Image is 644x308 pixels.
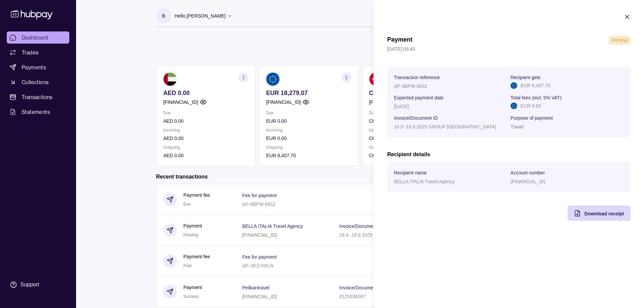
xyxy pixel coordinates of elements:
[394,115,438,121] p: Invoice/Document ID
[387,36,412,45] h1: Payment
[394,95,444,100] p: Expected payment date
[510,102,517,109] img: eu
[394,75,440,80] p: Transaction reference
[394,84,427,89] p: AP-4BPW-I6GZ
[510,75,541,80] p: Recipient gets
[510,170,545,175] p: Account number
[510,82,517,89] img: eu
[510,179,545,184] p: [FINANCIAL_ID]
[521,82,550,89] p: EUR 6,407.70
[394,124,496,129] p: 16.9.-19.9.2025 GROUP [GEOGRAPHIC_DATA]
[394,179,455,184] p: BELLA ITALIA Travel Agency
[510,124,523,129] p: Travel
[387,45,630,53] p: [DATE] 09:40
[394,170,427,175] p: Recipient name
[510,95,562,100] p: Total fees (incl. 5% VAT)
[521,102,541,110] p: EUR 6.83
[510,115,553,121] p: Purpose of payment
[387,151,630,158] h2: Recipient details
[612,38,627,43] span: Pending
[584,211,624,216] span: Download receipt
[394,104,409,109] p: [DATE]
[567,206,630,221] button: Download receipt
